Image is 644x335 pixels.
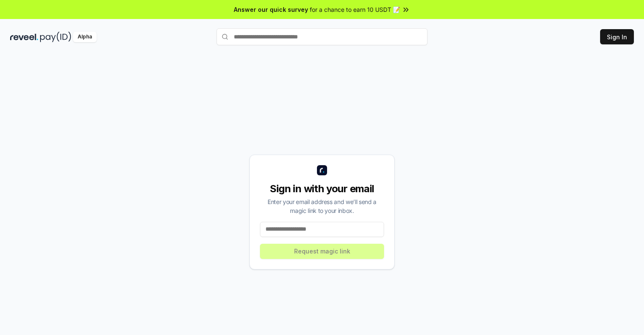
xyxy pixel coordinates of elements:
[73,32,97,42] div: Alpha
[10,32,38,42] img: reveel_dark
[40,32,71,42] img: pay_id
[600,29,634,44] button: Sign In
[260,197,384,215] div: Enter your email address and we’ll send a magic link to your inbox.
[260,182,384,196] div: Sign in with your email
[317,165,327,175] img: logo_small
[310,5,400,14] span: for a chance to earn 10 USDT 📝
[234,5,308,14] span: Answer our quick survey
